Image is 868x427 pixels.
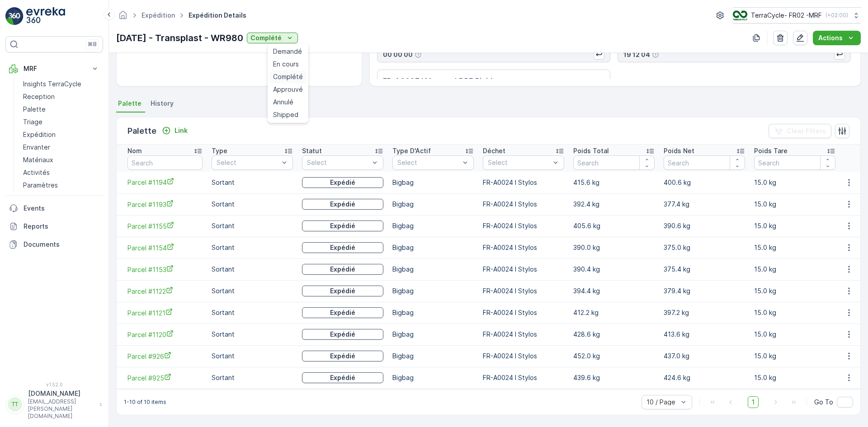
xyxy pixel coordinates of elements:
[664,373,745,382] p: 424.6 kg
[127,155,203,170] input: Search
[23,80,81,89] p: Insights TerraCycle
[116,31,243,45] p: [DATE] - Transplast - WR980
[330,221,355,230] p: Expédié
[302,199,383,210] button: Expédié
[573,178,655,187] p: 415.6 kg
[573,200,655,209] p: 392.4 kg
[118,14,128,21] a: Homepage
[5,7,24,25] img: logo
[24,240,99,249] p: Documents
[124,399,166,406] p: 1-10 of 10 items
[483,243,564,252] p: FR-A0024 I Stylos
[754,286,835,296] p: 15.0 kg
[733,7,861,23] button: TerraCycle- FR02 -MRF(+02:00)
[273,98,293,107] span: Annulé
[247,33,298,43] button: Complété
[754,178,835,187] p: 15.0 kg
[24,64,85,73] p: MRF
[754,352,835,361] p: 15.0 kg
[19,78,103,90] a: Insights TerraCycle
[754,330,835,339] p: 15.0 kg
[330,352,355,361] p: Expédié
[273,47,302,56] span: Demandé
[127,146,142,155] p: Nom
[19,128,103,141] a: Expédition
[127,265,203,274] span: Parcel #1153
[754,308,835,317] p: 15.0 kg
[664,200,745,209] p: 377.4 kg
[19,179,103,192] a: Paramètres
[814,398,833,407] span: Go To
[127,243,203,253] a: Parcel #1154
[127,308,203,318] a: Parcel #1121
[392,146,431,155] p: Type D'Actif
[483,178,564,187] p: FR-A0024 I Stylos
[664,286,745,296] p: 379.4 kg
[573,330,655,339] p: 428.6 kg
[330,373,355,382] p: Expédié
[397,158,460,167] p: Select
[573,221,655,230] p: 405.6 kg
[664,330,745,339] p: 413.6 kg
[754,155,835,170] input: Search
[573,308,655,317] p: 412.2 kg
[127,178,203,187] a: Parcel #1194
[212,265,293,274] p: Sortant
[5,60,103,78] button: MRF
[392,178,474,187] p: Bigbag
[23,117,42,127] p: Triage
[733,10,747,20] img: terracycle.png
[5,389,103,420] button: TT[DOMAIN_NAME][EMAIL_ADDRESS][PERSON_NAME][DOMAIN_NAME]
[483,352,564,361] p: FR-A0024 I Stylos
[127,221,203,231] a: Parcel #1155
[787,127,826,136] p: Clear Filters
[158,125,191,136] button: Link
[818,33,843,42] p: Actions
[273,85,303,94] span: Approuvé
[23,168,50,177] p: Activités
[19,103,103,116] a: Palette
[28,398,95,420] p: [EMAIL_ADDRESS][PERSON_NAME][DOMAIN_NAME]
[652,51,659,58] div: Help Tooltip Icon
[26,7,65,25] img: logo_light-DOdMpM7g.png
[330,265,355,274] p: Expédié
[392,308,474,317] p: Bigbag
[392,200,474,209] p: Bigbag
[483,221,564,230] p: FR-A0024 I Stylos
[483,286,564,296] p: FR-A0024 I Stylos
[302,351,383,361] button: Expédié
[212,243,293,252] p: Sortant
[664,155,745,170] input: Search
[127,373,203,383] span: Parcel #925
[127,200,203,209] span: Parcel #1193
[217,158,279,167] p: Select
[302,264,383,275] button: Expédié
[28,389,95,398] p: [DOMAIN_NAME]
[383,50,413,59] p: 00 00 00
[127,330,203,339] a: Parcel #1120
[748,396,759,408] span: 1
[19,154,103,166] a: Matériaux
[19,141,103,154] a: Envanter
[664,352,745,361] p: 437.0 kg
[573,373,655,382] p: 439.6 kg
[754,243,835,252] p: 15.0 kg
[754,373,835,382] p: 15.0 kg
[302,146,322,155] p: Statut
[142,11,175,19] a: Expédition
[212,352,293,361] p: Sortant
[23,105,46,114] p: Palette
[754,221,835,230] p: 15.0 kg
[483,200,564,209] p: FR-A0024 I Stylos
[118,99,142,108] span: Palette
[273,60,299,69] span: En cours
[392,373,474,382] p: Bigbag
[127,286,203,296] span: Parcel #1122
[330,330,355,339] p: Expédié
[392,265,474,274] p: Bigbag
[392,221,474,230] p: Bigbag
[330,178,355,187] p: Expédié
